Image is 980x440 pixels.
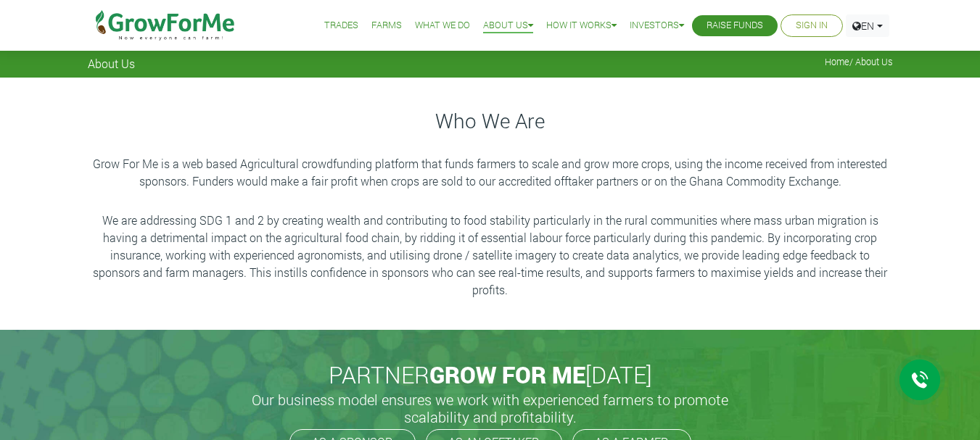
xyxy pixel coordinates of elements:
h3: Who We Are [90,109,891,133]
span: / About Us [825,57,893,67]
a: Farms [371,18,402,33]
a: Trades [324,18,358,33]
a: Home [825,56,849,67]
h2: PARTNER [DATE] [94,361,887,389]
h5: Our business model ensures we work with experienced farmers to promote scalability and profitabil... [236,391,744,426]
a: How it Works [546,18,617,33]
a: Investors [630,18,684,33]
a: Raise Funds [707,18,763,33]
a: EN [846,14,889,37]
a: About Us [483,18,533,33]
span: GROW FOR ME [429,359,585,390]
a: Sign In [796,18,828,33]
p: We are addressing SDG 1 and 2 by creating wealth and contributing to food stability particularly ... [90,212,891,299]
a: What We Do [415,18,470,33]
span: About Us [88,57,135,70]
p: Grow For Me is a web based Agricultural crowdfunding platform that funds farmers to scale and gro... [90,155,891,190]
